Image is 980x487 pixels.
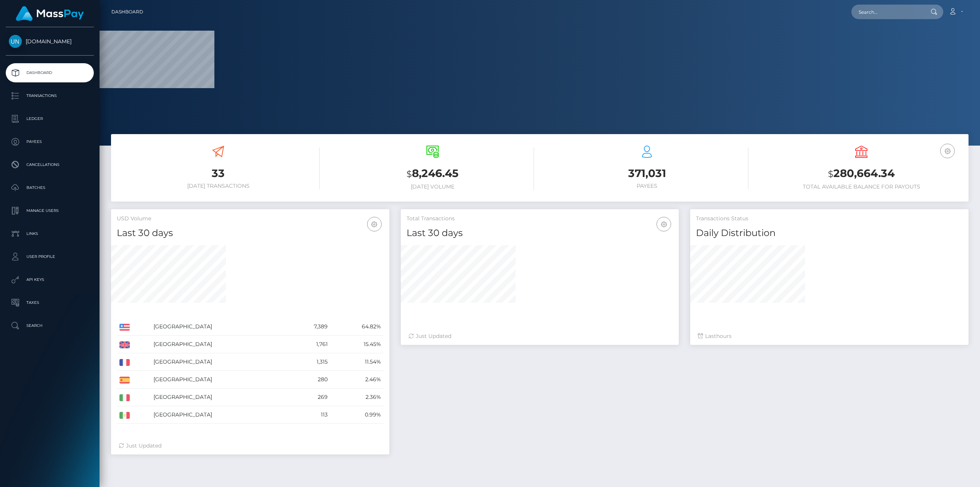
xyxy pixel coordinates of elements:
[9,274,91,285] p: API Keys
[330,336,383,353] td: 15.45%
[9,67,91,79] p: Dashboard
[760,166,963,182] h3: 280,664.34
[119,412,130,419] img: MX.png
[330,389,383,406] td: 2.36%
[151,318,289,336] td: [GEOGRAPHIC_DATA]
[151,353,289,371] td: [GEOGRAPHIC_DATA]
[330,406,383,424] td: 0.99%
[9,182,91,193] p: Batches
[408,332,671,340] div: Just Updated
[111,4,143,20] a: Dashboard
[9,159,91,171] p: Cancellations
[151,389,289,406] td: [GEOGRAPHIC_DATA]
[696,226,963,240] h4: Daily Distribution
[6,224,94,243] a: Links
[9,136,91,148] p: Payees
[6,247,94,266] a: User Profile
[151,406,289,424] td: [GEOGRAPHIC_DATA]
[6,63,94,82] a: Dashboard
[119,377,130,384] img: ES.png
[119,442,382,450] div: Just Updated
[407,169,412,179] small: $
[6,316,94,335] a: Search
[9,251,91,262] p: User Profile
[289,353,330,371] td: 1,315
[119,341,130,348] img: GB.png
[117,166,320,181] h3: 33
[289,406,330,424] td: 113
[9,297,91,308] p: Taxes
[6,109,94,128] a: Ledger
[9,320,91,331] p: Search
[289,336,330,353] td: 1,761
[407,226,673,240] h4: Last 30 days
[546,166,748,181] h3: 371,031
[6,86,94,105] a: Transactions
[9,205,91,216] p: Manage Users
[546,183,748,189] h6: Payees
[9,113,91,125] p: Ledger
[6,38,94,45] span: [DOMAIN_NAME]
[760,184,963,190] h6: Total Available Balance for Payouts
[9,90,91,102] p: Transactions
[6,132,94,151] a: Payees
[289,389,330,406] td: 269
[6,155,94,174] a: Cancellations
[828,169,833,179] small: $
[117,215,384,223] h5: USD Volume
[698,332,961,340] div: Last hours
[407,215,673,223] h5: Total Transactions
[6,270,94,289] a: API Keys
[696,215,963,223] h5: Transactions Status
[9,228,91,239] p: Links
[289,318,330,336] td: 7,389
[330,371,383,389] td: 2.46%
[117,183,320,189] h6: [DATE] Transactions
[117,226,384,240] h4: Last 30 days
[851,5,923,19] input: Search...
[331,166,534,182] h3: 8,246.45
[330,353,383,371] td: 11.54%
[6,178,94,197] a: Batches
[151,336,289,353] td: [GEOGRAPHIC_DATA]
[6,293,94,312] a: Taxes
[330,318,383,336] td: 64.82%
[119,324,130,331] img: US.png
[289,371,330,389] td: 280
[16,6,84,21] img: MassPay Logo
[331,184,534,190] h6: [DATE] Volume
[9,35,22,48] img: Unlockt.me
[119,394,130,401] img: IT.png
[6,201,94,220] a: Manage Users
[119,359,130,366] img: FR.png
[151,371,289,389] td: [GEOGRAPHIC_DATA]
